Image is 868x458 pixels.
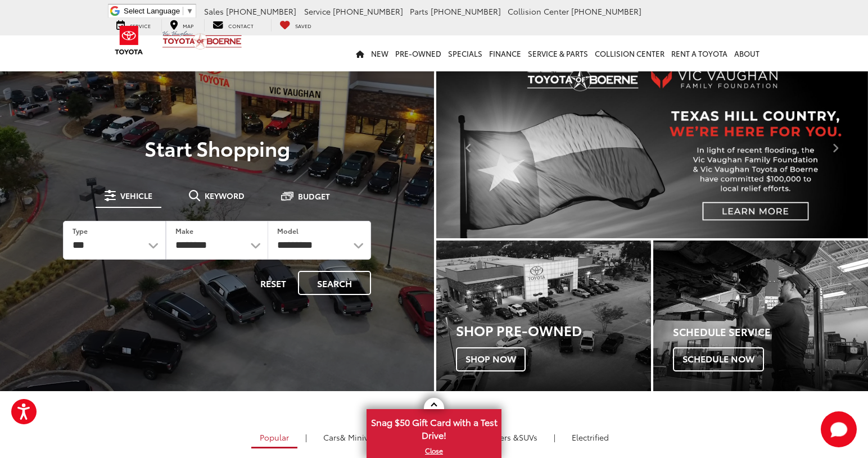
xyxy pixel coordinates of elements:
[183,7,183,15] span: ​
[304,6,331,17] span: Service
[271,19,320,31] a: My Saved Vehicles
[668,35,731,71] a: Rent a Toyota
[124,7,193,15] a: Select Language​
[277,226,299,235] label: Model
[352,35,368,71] a: Home
[673,347,764,371] span: Schedule Now
[120,192,152,199] span: Vehicle
[302,432,310,443] li: |
[108,22,150,58] img: Toyota
[204,6,224,17] span: Sales
[461,428,546,447] a: SUVs
[298,271,371,295] button: Search
[731,35,763,71] a: About
[436,56,868,238] div: carousel slide number 2 of 2
[251,271,296,295] button: Reset
[673,327,868,338] h4: Schedule Service
[410,6,428,17] span: Parts
[161,19,202,31] a: Map
[315,428,386,447] a: Cars
[563,428,617,447] a: Electrified
[436,241,651,391] a: Shop Pre-Owned Shop Now
[821,411,857,447] svg: Start Chat
[162,30,242,50] img: Vic Vaughan Toyota of Boerne
[456,347,526,371] span: Shop Now
[368,35,392,71] a: New
[204,19,262,31] a: Contact
[551,432,558,443] li: |
[226,6,296,17] span: [PHONE_NUMBER]
[251,428,297,448] a: Popular
[175,226,193,235] label: Make
[591,35,668,71] a: Collision Center
[436,56,868,238] img: Disaster Relief in Texas
[445,35,486,71] a: Specials
[508,6,569,17] span: Collision Center
[436,241,651,391] div: Toyota
[456,323,651,337] h3: Shop Pre-Owned
[571,6,641,17] span: [PHONE_NUMBER]
[73,226,88,235] label: Type
[431,6,501,17] span: [PHONE_NUMBER]
[295,22,311,29] span: Saved
[205,192,245,199] span: Keyword
[436,56,868,238] section: Carousel section with vehicle pictures - may contain disclaimers.
[47,137,387,159] p: Start Shopping
[298,192,330,200] span: Budget
[653,241,868,391] div: Toyota
[653,241,868,391] a: Schedule Service Schedule Now
[486,35,525,71] a: Finance
[108,19,159,31] a: Service
[368,410,500,445] span: Snag $50 Gift Card with a Test Drive!
[340,432,378,443] span: & Minivan
[525,35,591,71] a: Service & Parts: Opens in a new tab
[821,411,857,447] button: Toggle Chat Window
[186,7,193,15] span: ▼
[392,35,445,71] a: Pre-Owned
[124,7,180,15] span: Select Language
[333,6,403,17] span: [PHONE_NUMBER]
[436,79,501,216] button: Click to view previous picture.
[803,79,868,216] button: Click to view next picture.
